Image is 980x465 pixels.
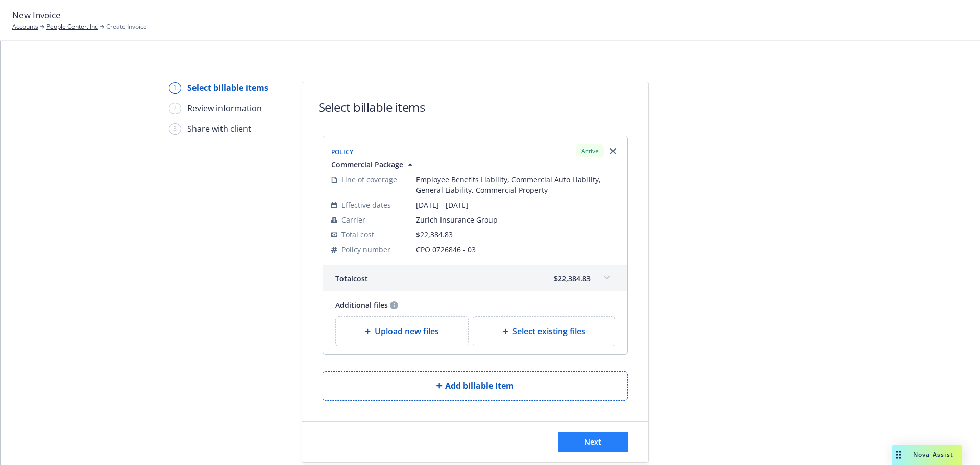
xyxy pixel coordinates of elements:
[187,123,251,135] div: Share with client
[331,159,403,170] span: Commercial Package
[323,265,627,291] div: Totalcost$22,384.83
[584,437,601,447] span: Next
[416,200,619,210] span: [DATE] - [DATE]
[473,316,615,346] div: Select existing files
[554,273,591,284] span: $22,384.83
[341,229,374,240] span: Total cost
[341,214,365,225] span: Carrier
[187,82,268,94] div: Select billable items
[607,145,619,157] a: Remove browser
[576,144,604,157] div: Active
[46,22,98,31] a: People Center, Inc
[558,432,628,452] button: Next
[892,445,905,465] div: Drag to move
[416,214,619,225] span: Zurich Insurance Group
[12,9,61,22] span: New Invoice
[318,99,425,115] h1: Select billable items
[341,244,390,255] span: Policy number
[416,230,453,239] span: $22,384.83
[341,200,391,210] span: Effective dates
[341,174,397,185] span: Line of coverage
[331,159,415,170] button: Commercial Package
[323,371,628,401] button: Add billable item
[913,450,953,459] span: Nova Assist
[416,244,619,255] span: CPO 0726846 - 03
[335,316,469,346] div: Upload new files
[416,174,619,195] span: Employee Benefits Liability, Commercial Auto Liability, General Liability, Commercial Property
[12,22,38,31] a: Accounts
[169,82,181,94] div: 1
[335,300,388,310] span: Additional files
[169,103,181,114] div: 2
[106,22,147,31] span: Create Invoice
[331,148,354,156] span: Policy
[169,123,181,135] div: 3
[187,102,262,114] div: Review information
[445,380,514,392] span: Add billable item
[512,325,585,337] span: Select existing files
[892,445,962,465] button: Nova Assist
[335,273,368,284] span: Total cost
[375,325,439,337] span: Upload new files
